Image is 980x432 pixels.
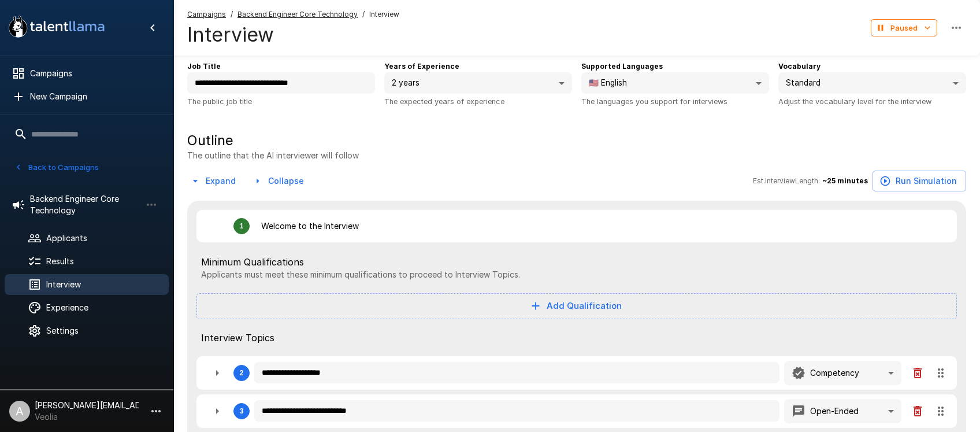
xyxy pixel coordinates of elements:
[240,407,244,415] div: 3
[240,222,244,230] div: 1
[187,95,375,108] p: The public job title
[196,394,957,428] div: 3
[810,405,859,417] p: Open-Ended
[196,293,957,319] button: Add Qualification
[369,9,399,20] span: Interview
[187,131,359,150] h5: Outline
[201,269,952,280] p: Applicants must meet these minimum qualifications to proceed to Interview Topics.
[231,9,233,20] span: /
[187,10,226,19] u: Campaigns
[778,95,966,108] p: Adjust the vocabulary level for the interview
[187,171,240,192] button: Expand
[384,62,459,71] b: Years of Experience
[187,23,399,47] h4: Interview
[778,62,821,71] b: Vocabulary
[384,72,572,94] div: 2 years
[201,331,952,345] span: Interview Topics
[250,171,309,192] button: Collapse
[201,255,952,269] span: Minimum Qualifications
[187,150,359,161] p: The outline that the AI interviewer will follow
[237,10,358,19] u: Backend Engineer Core Technology
[822,176,868,185] b: ~ 25 minutes
[778,72,966,94] div: Standard
[810,367,859,379] p: Competency
[871,19,937,37] button: Paused
[873,171,966,192] button: Run Simulation
[187,62,221,71] b: Job Title
[261,220,359,232] p: Welcome to the Interview
[240,369,244,377] div: 2
[384,95,572,108] p: The expected years of experience
[753,175,820,187] span: Est. Interview Length:
[581,72,769,94] div: 🇺🇸 English
[362,9,365,20] span: /
[581,95,769,108] p: The languages you support for interviews
[196,356,957,390] div: 2
[581,62,663,71] b: Supported Languages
